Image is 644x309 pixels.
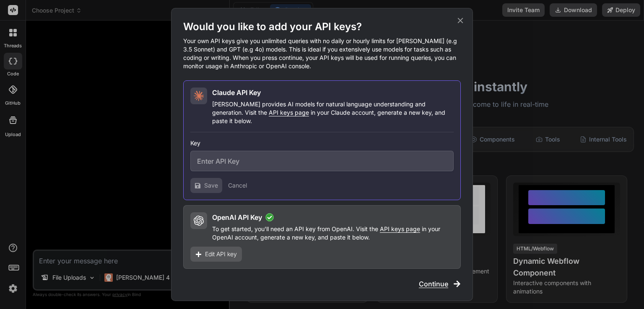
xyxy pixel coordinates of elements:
[183,37,461,70] p: Your own API keys give you unlimited queries with no daily or hourly limits for [PERSON_NAME] (e....
[419,279,448,289] span: Continue
[228,181,247,190] button: Cancel
[183,20,461,33] h1: Would you like to add your API keys?
[190,151,454,171] input: Enter API Key
[190,139,454,147] h3: Key
[212,88,261,98] h2: Claude API Key
[204,181,218,190] span: Save
[212,212,262,222] h2: OpenAI API Key
[205,250,237,258] span: Edit API key
[269,109,309,116] span: API keys page
[419,279,461,289] button: Continue
[380,225,420,232] span: API keys page
[212,100,454,125] p: [PERSON_NAME] provides AI models for natural language understanding and generation. Visit the in ...
[212,225,454,242] p: To get started, you'll need an API key from OpenAI. Visit the in your OpenAI account, generate a ...
[190,178,222,193] button: Save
